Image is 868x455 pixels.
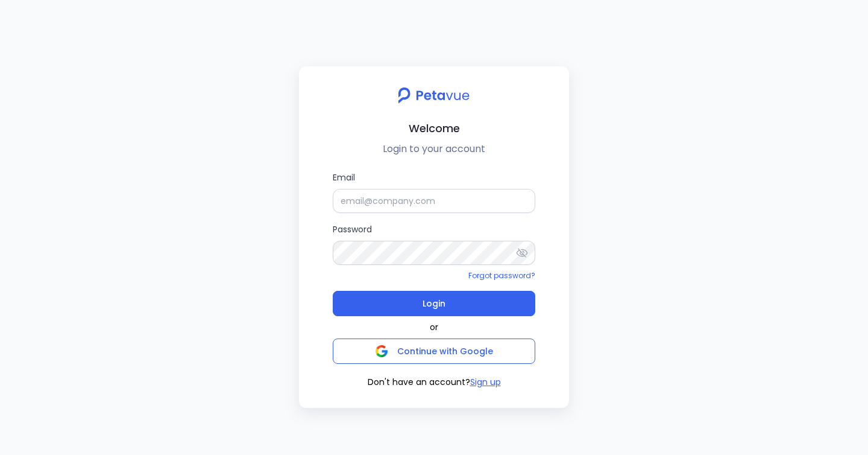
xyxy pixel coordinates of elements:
[333,171,535,213] label: Email
[430,321,438,334] span: or
[333,223,535,265] label: Password
[468,270,535,281] a: Forgot password?
[397,345,493,357] span: Continue with Google
[309,119,559,137] h2: Welcome
[333,241,535,265] input: Password
[368,376,470,389] span: Don't have an account?
[309,142,559,156] p: Login to your account
[390,81,477,110] img: petavue logo
[333,291,535,316] button: Login
[470,376,501,389] button: Sign up
[333,339,535,364] button: Continue with Google
[423,295,445,312] span: Login
[333,189,535,213] input: Email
